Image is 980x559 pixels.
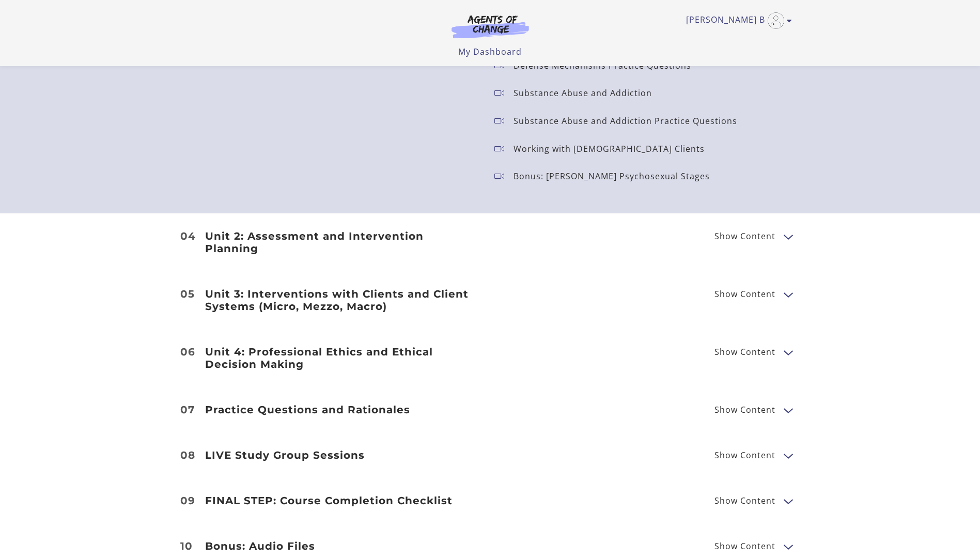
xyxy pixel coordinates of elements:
[205,449,478,461] h3: LIVE Study Group Sessions
[205,540,478,552] h3: Bonus: Audio Files
[180,231,196,241] span: 04
[784,449,792,462] button: Show Content
[458,46,522,57] a: My Dashboard
[686,12,787,29] a: Toggle menu
[714,451,775,459] span: Show Content
[714,290,775,298] span: Show Content
[714,406,775,414] span: Show Content
[514,172,718,180] p: Bonus: [PERSON_NAME] Psychosexual Stages
[205,346,478,370] h3: Unit 4: Professional Ethics and Ethical Decision Making
[514,89,660,97] p: Substance Abuse and Addiction
[784,346,792,359] button: Show Content
[205,288,478,313] h3: Unit 3: Interventions with Clients and Client Systems (Micro, Mezzo, Macro)
[180,450,195,460] span: 08
[714,232,775,240] span: Show Content
[714,496,775,505] span: Show Content
[514,145,713,153] p: Working with [DEMOGRAPHIC_DATA] Clients
[714,348,775,356] span: Show Content
[514,117,745,125] p: Substance Abuse and Addiction Practice Questions
[180,541,193,551] span: 10
[514,61,699,70] p: Defense Mechanisms Practice Questions
[784,288,792,301] button: Show Content
[180,289,195,299] span: 05
[784,540,792,553] button: Show Content
[205,230,478,255] h3: Unit 2: Assessment and Intervention Planning
[714,542,775,550] span: Show Content
[784,230,792,243] button: Show Content
[784,494,792,507] button: Show Content
[205,403,478,416] h3: Practice Questions and Rationales
[784,403,792,416] button: Show Content
[180,405,195,415] span: 07
[180,495,195,506] span: 09
[205,494,478,507] h3: FINAL STEP: Course Completion Checklist
[441,14,540,38] img: Agents of Change Logo
[180,347,195,357] span: 06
